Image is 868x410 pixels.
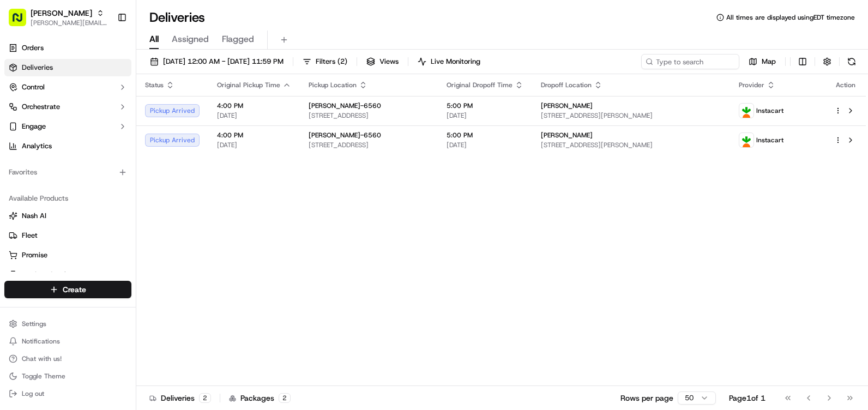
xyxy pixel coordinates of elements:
button: Create [4,281,131,298]
input: Got a question? Start typing here... [28,70,196,82]
span: Fleet [22,231,38,240]
button: Map [744,54,781,69]
div: Start new chat [37,104,179,115]
a: Product Catalog [9,270,127,280]
span: All times are displayed using EDT timezone [726,13,855,22]
a: Analytics [4,137,131,155]
span: Live Monitoring [431,57,480,67]
span: All [149,33,159,46]
span: Map [762,57,776,67]
span: Toggle Theme [22,372,65,381]
button: Notifications [4,334,131,349]
button: [PERSON_NAME][EMAIL_ADDRESS][PERSON_NAME][DOMAIN_NAME] [31,19,108,27]
button: Refresh [844,54,859,69]
span: API Documentation [103,158,175,169]
div: 2 [279,393,291,403]
button: Promise [4,246,131,264]
button: [PERSON_NAME][PERSON_NAME][EMAIL_ADDRESS][PERSON_NAME][DOMAIN_NAME] [4,4,113,31]
img: 1736555255976-a54dd68f-1ca7-489b-9aae-adbdc363a1c4 [11,104,31,124]
p: Rows per page [620,393,673,403]
span: Create [63,284,86,295]
span: [PERSON_NAME] [541,101,593,110]
input: Type to search [641,54,739,69]
span: Instacart [756,106,783,115]
button: Orchestrate [4,98,131,116]
span: Deliveries [22,63,53,73]
a: Fleet [9,231,127,240]
span: Promise [22,250,47,260]
span: [DATE] [447,141,523,149]
span: Orchestrate [22,102,60,112]
a: Orders [4,39,131,57]
a: Deliveries [4,59,131,76]
span: [PERSON_NAME]-6560 [309,131,381,140]
span: Filters [316,57,347,67]
button: Filters(2) [298,54,352,69]
span: [STREET_ADDRESS][PERSON_NAME] [541,141,721,149]
span: [STREET_ADDRESS][PERSON_NAME] [541,111,721,120]
button: Live Monitoring [413,54,485,69]
span: Flagged [222,33,254,46]
div: 💻 [92,159,101,168]
button: Log out [4,386,131,401]
img: Nash [11,11,33,33]
button: Product Catalog [4,266,131,284]
div: Deliveries [149,393,211,403]
span: Chat with us! [22,354,62,363]
div: Available Products [4,190,131,207]
div: 2 [199,393,211,403]
span: [DATE] 12:00 AM - [DATE] 11:59 PM [163,57,284,67]
button: Fleet [4,227,131,244]
span: [DATE] [217,141,291,149]
img: profile_instacart_ahold_partner.png [739,133,754,147]
button: Nash AI [4,207,131,225]
button: [PERSON_NAME] [31,8,92,19]
span: [PERSON_NAME]-6560 [309,101,381,110]
span: Assigned [172,33,209,46]
span: Engage [22,122,46,131]
span: Product Catalog [22,270,74,280]
a: 📗Knowledge Base [7,154,88,173]
a: Powered byPylon [77,184,132,193]
button: Control [4,79,131,96]
span: Status [145,81,164,89]
span: Notifications [22,337,60,346]
button: Engage [4,118,131,135]
p: Welcome 👋 [11,44,198,61]
span: Settings [22,319,46,328]
span: Analytics [22,141,52,151]
span: 4:00 PM [217,101,291,110]
span: 5:00 PM [447,101,523,110]
span: [DATE] [217,111,291,120]
a: 💻API Documentation [88,154,179,173]
button: Views [361,54,403,69]
h1: Deliveries [149,9,205,26]
span: [STREET_ADDRESS] [309,141,429,149]
span: [PERSON_NAME] [541,131,593,140]
span: Pickup Location [309,81,357,89]
span: Orders [22,43,44,53]
span: Views [379,57,399,67]
span: Control [22,82,45,92]
span: [STREET_ADDRESS] [309,111,429,120]
span: Knowledge Base [22,158,83,169]
span: Original Dropoff Time [447,81,513,89]
div: Favorites [4,164,131,181]
button: Toggle Theme [4,369,131,384]
div: Packages [229,393,291,403]
div: Page 1 of 1 [729,393,765,403]
a: Nash AI [9,211,127,221]
button: Settings [4,316,131,331]
div: Action [834,81,857,89]
a: Promise [9,250,127,260]
span: Original Pickup Time [217,81,280,89]
span: Log out [22,389,44,398]
span: Provider [739,81,764,89]
button: [DATE] 12:00 AM - [DATE] 11:59 PM [145,54,288,69]
span: 4:00 PM [217,131,291,140]
span: ( 2 ) [337,57,347,67]
button: Chat with us! [4,351,131,366]
span: Nash AI [22,211,46,221]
